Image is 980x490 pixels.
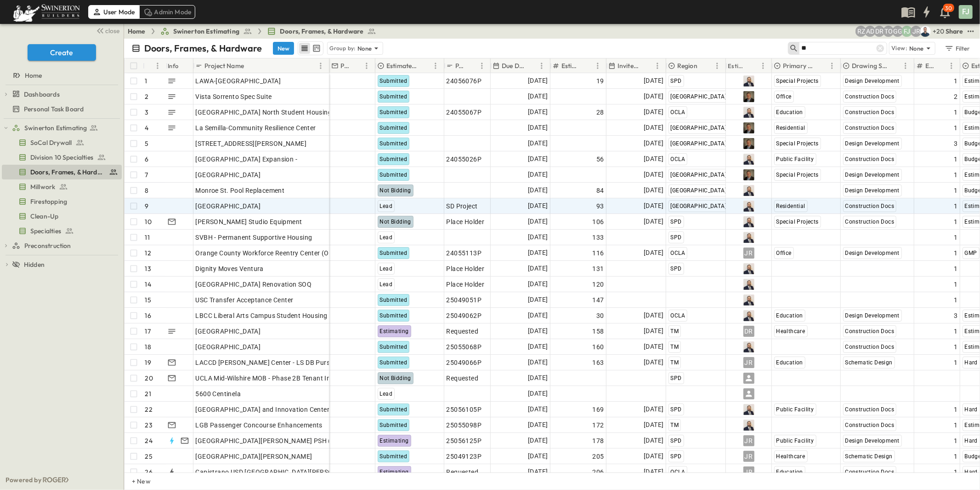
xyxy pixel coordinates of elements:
[845,187,900,194] span: Design Development
[280,27,363,36] span: Doors, Frames, & Hardware
[380,203,393,209] span: Lead
[196,139,307,148] span: [STREET_ADDRESS][PERSON_NAME]
[246,61,256,71] button: Sort
[2,180,120,193] a: Millwork
[958,4,974,20] button: FJ
[528,201,548,211] span: [DATE]
[743,326,754,337] div: DR
[139,5,196,19] div: Admin Mode
[925,61,934,70] p: Estimate Round
[196,311,328,320] span: LBCC Liberal Arts Campus Student Housing
[776,156,814,162] span: Public Facility
[748,61,758,71] button: Sort
[2,135,122,150] div: SoCal Drywalltest
[145,248,151,258] p: 12
[152,60,163,71] button: Menu
[340,61,349,70] p: PM
[592,217,604,226] span: 106
[671,203,727,209] span: [GEOGRAPHIC_DATA]
[380,187,411,194] span: Not Bidding
[965,250,977,256] span: GMP
[891,43,907,53] p: View:
[528,154,548,164] span: [DATE]
[946,60,957,71] button: Menu
[592,60,603,71] button: Menu
[380,250,408,256] span: Submitted
[447,76,482,86] span: 24056076P
[920,26,931,37] img: Brandon Norcutt (brandon.norcutt@swinerton.com)
[652,60,663,71] button: Menu
[776,125,805,131] span: Residential
[883,26,894,37] div: Travis Osterloh (travis.osterloh@swinerton.com)
[299,43,310,54] button: row view
[644,201,663,211] span: [DATE]
[816,61,827,71] button: Sort
[145,170,148,179] p: 7
[196,233,312,242] span: SVBH - Permanent Supportive Housing
[954,233,957,242] span: 1
[528,248,548,258] span: [DATE]
[528,294,548,305] span: [DATE]
[196,280,312,289] span: [GEOGRAPHIC_DATA] Renovation SOQ
[380,234,393,241] span: Lead
[196,186,285,195] span: Monroe St. Pool Replacement
[380,172,408,178] span: Submitted
[776,312,804,319] span: Education
[28,44,96,61] button: Create
[845,250,900,256] span: Design Development
[168,53,179,79] div: Info
[644,122,663,133] span: [DATE]
[954,92,957,101] span: 2
[954,123,957,133] span: 1
[671,140,727,147] span: [GEOGRAPHIC_DATA]
[315,60,326,71] button: Menu
[954,186,957,195] span: 1
[430,60,441,71] button: Menu
[845,125,895,131] span: Construction Docs
[455,61,465,70] p: P-Code
[743,122,754,133] img: Profile Picture
[933,27,942,36] p: + 20
[447,248,482,258] span: 24055113P
[466,61,476,71] button: Sort
[380,156,408,162] span: Submitted
[743,420,754,431] img: Profile Picture
[776,203,805,209] span: Residential
[776,140,819,147] span: Special Projects
[596,311,604,320] span: 30
[954,280,957,289] span: 1
[726,58,772,73] div: Estimator
[776,93,792,100] span: Office
[380,312,408,319] span: Submitted
[671,109,685,115] span: OCLA
[596,108,604,117] span: 28
[644,185,663,196] span: [DATE]
[380,109,408,115] span: Submitted
[2,224,122,238] div: Specialtiestest
[743,138,754,149] img: Profile Picture
[671,312,685,319] span: OCLA
[845,312,900,319] span: Design Development
[528,232,548,242] span: [DATE]
[644,169,663,180] span: [DATE]
[30,167,105,177] span: Doors, Frames, & Hardware
[743,341,754,352] img: Profile Picture
[2,151,120,164] a: Division 10 Specialties
[776,109,804,115] span: Education
[743,216,754,227] img: Profile Picture
[528,107,548,117] span: [DATE]
[743,107,754,118] img: Profile Picture
[911,26,922,37] div: Joshua Russell (joshua.russell@swinerton.com)
[311,43,322,54] button: kanban view
[617,61,640,70] p: Invite Date
[592,233,604,242] span: 133
[145,92,149,101] p: 2
[671,93,727,100] span: [GEOGRAPHIC_DATA]
[2,210,120,223] a: Clean-Up
[145,123,149,133] p: 4
[30,138,72,147] span: SoCal Drywall
[145,233,150,242] p: 11
[145,76,147,86] p: 1
[30,153,93,162] span: Division 10 Specialties
[166,58,193,73] div: Info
